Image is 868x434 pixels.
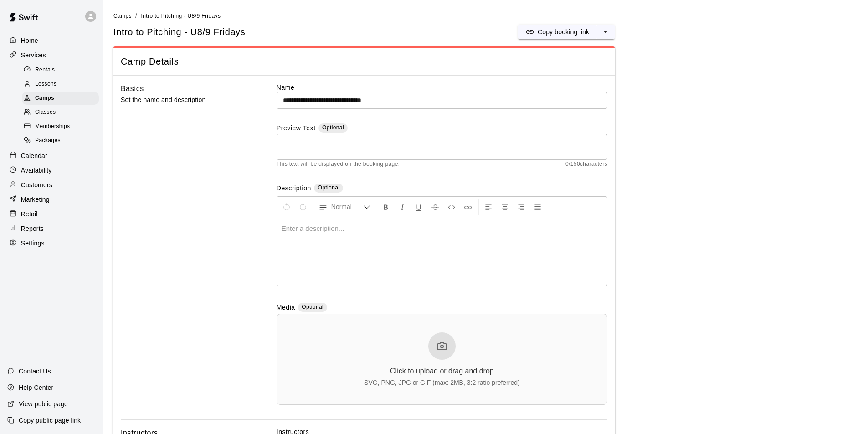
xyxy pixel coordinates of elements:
[21,51,46,60] p: Services
[565,160,607,169] span: 0 / 150 characters
[518,25,615,39] div: split button
[35,80,57,89] span: Lessons
[364,379,520,386] div: SVG, PNG, JPG or GIF (max: 2MB, 3:2 ratio preferred)
[35,108,56,117] span: Classes
[530,199,545,215] button: Justify Align
[481,199,496,215] button: Left Align
[35,66,55,75] span: Rentals
[7,236,95,250] a: Settings
[19,416,81,425] p: Copy public page link
[322,124,344,131] span: Optional
[21,151,47,160] p: Calendar
[7,48,95,62] a: Services
[315,199,374,215] button: Formatting Options
[22,120,99,133] div: Memberships
[22,63,103,77] a: Rentals
[378,199,394,215] button: Format Bold
[135,11,137,20] li: /
[21,180,52,189] p: Customers
[22,106,103,120] a: Classes
[395,199,410,215] button: Format Italics
[538,27,589,36] p: Copy booking link
[7,34,95,47] a: Home
[277,303,295,313] label: Media
[7,207,95,221] a: Retail
[295,199,311,215] button: Redo
[35,136,61,145] span: Packages
[113,13,132,19] span: Camps
[277,184,311,194] label: Description
[19,399,68,408] p: View public page
[19,367,51,376] p: Contact Us
[427,199,443,215] button: Format Strikethrough
[22,64,99,77] div: Rentals
[277,160,400,169] span: This text will be displayed on the booking page.
[121,56,607,68] span: Camp Details
[21,36,38,45] p: Home
[444,199,459,215] button: Insert Code
[19,383,53,392] p: Help Center
[22,134,103,148] a: Packages
[22,134,99,147] div: Packages
[121,83,144,95] h6: Basics
[21,195,50,204] p: Marketing
[21,224,44,233] p: Reports
[411,199,426,215] button: Format Underline
[21,239,45,248] p: Settings
[7,193,95,206] a: Marketing
[35,122,70,131] span: Memberships
[460,199,476,215] button: Insert Link
[21,209,38,219] p: Retail
[497,199,513,215] button: Center Align
[302,304,324,310] span: Optional
[390,367,494,375] div: Click to upload or drag and drop
[121,94,247,106] p: Set the name and description
[22,77,103,91] a: Lessons
[22,78,99,91] div: Lessons
[113,11,857,21] nav: breadcrumb
[518,25,596,39] button: Copy booking link
[7,178,95,192] a: Customers
[113,12,132,19] a: Camps
[514,199,529,215] button: Right Align
[277,83,607,92] label: Name
[279,199,294,215] button: Undo
[141,13,221,19] span: Intro to Pitching - U8/9 Fridays
[596,25,615,39] button: select merge strategy
[7,149,95,163] a: Calendar
[7,163,95,177] a: Availability
[331,202,363,211] span: Normal
[7,222,95,235] a: Reports
[318,184,339,191] span: Optional
[113,26,245,38] h5: Intro to Pitching - U8/9 Fridays
[22,92,103,106] a: Camps
[277,123,316,134] label: Preview Text
[35,94,54,103] span: Camps
[22,120,103,134] a: Memberships
[22,92,99,105] div: Camps
[21,166,52,175] p: Availability
[22,106,99,119] div: Classes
